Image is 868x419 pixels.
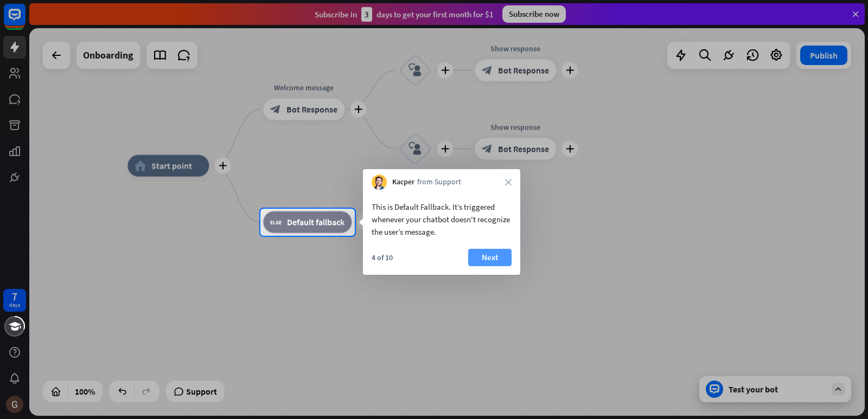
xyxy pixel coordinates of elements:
i: block_fallback [270,217,282,228]
button: Next [468,249,512,266]
div: This is Default Fallback. It’s triggered whenever your chatbot doesn't recognize the user’s message. [372,201,512,238]
i: close [505,179,512,185]
span: from Support [417,177,461,188]
span: Default fallback [287,217,344,228]
span: Kacper [392,177,414,188]
button: Open LiveChat chat widget [9,4,41,37]
div: 4 of 10 [372,253,393,262]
